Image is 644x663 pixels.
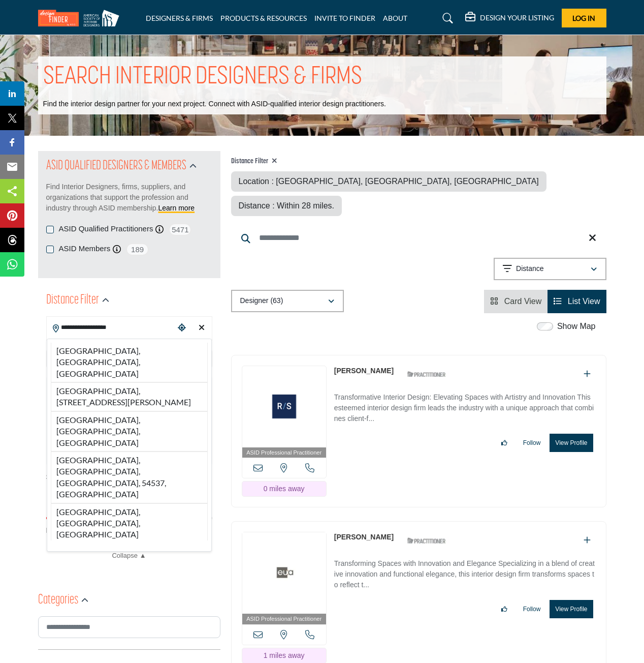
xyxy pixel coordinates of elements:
button: Follow [517,434,548,451]
a: INVITE TO FINDER [314,14,375,22]
a: [PERSON_NAME] [334,533,394,541]
p: Find Interior Designers, firms, suppliers, and organizations that support the profession and indu... [46,182,212,214]
span: 5471 [169,223,191,236]
span: 189 [126,243,149,256]
p: Tara Christian [334,366,394,376]
span: Location : [GEOGRAPHIC_DATA], [GEOGRAPHIC_DATA], [GEOGRAPHIC_DATA] [239,177,539,186]
button: View Profile [550,434,593,452]
a: Learn more [158,204,195,212]
div: Choose your current location [174,317,189,339]
img: Site Logo [38,10,124,26]
h2: Categories [38,591,78,610]
p: Megan Walker [334,532,394,543]
img: Tara Christian [242,366,326,447]
span: 0 miles away [264,485,305,493]
img: ASID Qualified Practitioners Badge Icon [403,534,449,547]
a: Add To List [584,536,591,545]
a: Transformative Interior Design: Elevating Spaces with Artistry and Innovation This esteemed inter... [334,386,596,426]
button: Distance [494,258,606,280]
button: Follow [517,600,548,618]
input: Search Keyword [231,226,606,250]
li: List View [548,290,606,313]
button: Log In [562,9,606,27]
h4: Distance Filter [231,157,606,166]
li: [GEOGRAPHIC_DATA], [GEOGRAPHIC_DATA], [GEOGRAPHIC_DATA] [51,411,208,451]
a: ASID Professional Practitioner [242,366,326,458]
a: DESIGNERS & FIRMS [146,14,213,22]
li: [GEOGRAPHIC_DATA], [GEOGRAPHIC_DATA], [GEOGRAPHIC_DATA], 54537, [GEOGRAPHIC_DATA] [51,451,208,503]
a: PRODUCTS & RESOURCES [220,14,307,22]
a: ASID Professional Practitioner [242,532,326,624]
span: 1 miles away [264,651,305,659]
h2: ASID QUALIFIED DESIGNERS & MEMBERS [46,157,186,175]
img: ASID Qualified Practitioners Badge Icon [403,368,449,381]
span: Card View [504,297,542,306]
a: Add To List [584,370,591,378]
input: Search Category [38,616,220,638]
p: Transformative Interior Design: Elevating Spaces with Artistry and Innovation This esteemed inter... [334,392,596,426]
p: Designer (63) [240,296,283,306]
button: View Profile [550,600,593,618]
h2: Distance Filter [46,291,99,310]
input: Search Location [47,318,175,338]
div: Clear search location [194,317,209,339]
p: Find the interior design partner for your next project. Connect with ASID-qualified interior desi... [43,99,386,109]
span: Distance : Within 28 miles. [239,201,335,210]
button: Designer (63) [231,290,344,312]
input: ASID Qualified Practitioners checkbox [46,226,54,233]
li: [GEOGRAPHIC_DATA], [GEOGRAPHIC_DATA], [GEOGRAPHIC_DATA] [51,343,208,382]
h5: DESIGN YOUR LISTING [480,13,554,22]
a: ABOUT [383,14,407,22]
a: View List [554,297,600,306]
p: Distance [516,264,543,274]
span: Log In [572,14,595,22]
div: DESIGN YOUR LISTING [465,12,554,24]
a: Collapse ▲ [46,551,212,561]
li: Card View [484,290,548,313]
p: Transforming Spaces with Innovation and Elegance Specializing in a blend of creative innovation a... [334,558,596,592]
span: List View [568,297,600,306]
button: Like listing [495,600,514,618]
a: View Card [490,297,541,306]
a: [PERSON_NAME] [334,367,394,375]
img: Megan Walker [242,532,326,614]
h1: SEARCH INTERIOR DESIGNERS & FIRMS [43,62,362,93]
a: Transforming Spaces with Innovation and Elegance Specializing in a blend of creative innovation a... [334,552,596,592]
div: Search Location [47,339,212,552]
label: ASID Members [59,243,111,255]
button: Like listing [495,434,514,451]
span: ASID Professional Practitioner [246,615,321,623]
label: ASID Qualified Practitioners [59,223,153,235]
div: Search within: [46,472,212,483]
li: [GEOGRAPHIC_DATA], [STREET_ADDRESS][PERSON_NAME] [51,382,208,411]
span: ASID Professional Practitioner [246,448,321,457]
label: Show Map [557,320,596,333]
a: Search [433,10,460,26]
span: N/A [46,525,58,536]
input: ASID Members checkbox [46,246,54,253]
li: [GEOGRAPHIC_DATA], [GEOGRAPHIC_DATA], [GEOGRAPHIC_DATA] [51,503,208,540]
